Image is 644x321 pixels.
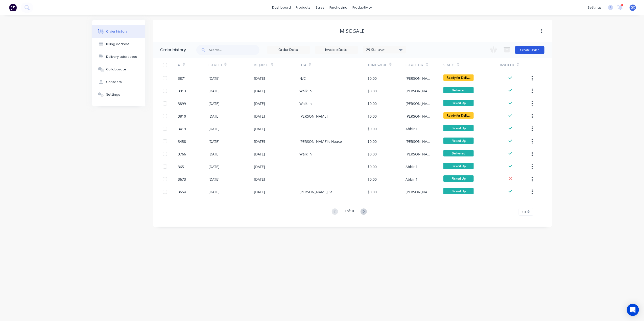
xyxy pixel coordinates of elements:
[178,58,208,72] div: #
[208,139,220,144] div: [DATE]
[368,151,377,157] div: $0.00
[178,88,186,94] div: 3913
[443,175,474,182] span: Picked Up
[443,63,455,67] div: Status
[340,28,365,34] div: Misc Sale
[299,58,368,72] div: PO #
[208,177,220,182] div: [DATE]
[254,189,265,195] div: [DATE]
[443,125,474,131] span: Picked Up
[293,4,313,11] div: products
[208,164,220,169] div: [DATE]
[406,88,433,94] div: [PERSON_NAME]
[178,139,186,144] div: 3458
[368,58,406,72] div: Total Value
[92,63,145,76] button: Collaborate
[368,114,377,119] div: $0.00
[178,151,186,157] div: 3766
[254,58,299,72] div: Required
[443,150,474,156] span: Delivered
[500,63,514,67] div: Invoiced
[443,163,474,169] span: Picked Up
[299,76,306,81] div: N/C
[299,189,332,195] div: [PERSON_NAME] St
[406,101,433,106] div: [PERSON_NAME]
[106,67,126,72] div: Collaborate
[178,63,180,67] div: #
[178,114,186,119] div: 3810
[345,208,354,216] div: 1 of 10
[208,189,220,195] div: [DATE]
[327,4,350,11] div: purchasing
[313,4,327,11] div: sales
[270,4,293,11] a: dashboard
[368,63,387,67] div: Total Value
[443,58,500,72] div: Status
[368,76,377,81] div: $0.00
[254,177,265,182] div: [DATE]
[631,5,635,10] span: GC
[350,4,374,11] div: productivity
[315,46,358,54] input: Invoice Date
[443,100,474,106] span: Picked Up
[254,88,265,94] div: [DATE]
[106,29,128,34] div: Order history
[368,88,377,94] div: $0.00
[254,151,265,157] div: [DATE]
[208,88,220,94] div: [DATE]
[208,58,254,72] div: Created
[106,55,137,59] div: Delivery addresses
[299,88,312,94] div: Walk in
[627,304,639,316] div: Open Intercom Messenger
[299,101,312,106] div: Walk In
[178,76,186,81] div: 3871
[92,38,145,50] button: Billing address
[254,114,265,119] div: [DATE]
[443,112,474,119] span: Ready for Deliv...
[406,114,433,119] div: [PERSON_NAME]
[254,76,265,81] div: [DATE]
[443,188,474,194] span: Picked Up
[178,101,186,106] div: 3899
[299,114,328,119] div: [PERSON_NAME]
[92,88,145,101] button: Settings
[406,76,433,81] div: [PERSON_NAME]
[208,101,220,106] div: [DATE]
[585,4,604,11] div: settings
[254,63,269,67] div: Required
[406,139,433,144] div: [PERSON_NAME]
[443,74,474,81] span: Ready for Deliv...
[299,151,312,157] div: Walk in
[368,126,377,131] div: $0.00
[209,45,259,55] input: Search...
[160,47,186,53] div: Order history
[406,151,433,157] div: [PERSON_NAME]
[443,138,474,144] span: Picked Up
[515,46,544,54] button: Create Order
[9,4,17,11] img: Factory
[406,189,433,195] div: [PERSON_NAME]
[299,63,306,67] div: PO #
[178,177,186,182] div: 3673
[254,164,265,169] div: [DATE]
[299,139,342,144] div: [PERSON_NAME]'s House
[406,63,423,67] div: Created By
[368,189,377,195] div: $0.00
[368,101,377,106] div: $0.00
[92,25,145,38] button: Order history
[368,164,377,169] div: $0.00
[208,76,220,81] div: [DATE]
[178,189,186,195] div: 3654
[178,164,186,169] div: 3651
[406,126,418,131] div: Abbin1
[254,101,265,106] div: [DATE]
[406,177,418,182] div: Abbin1
[254,126,265,131] div: [DATE]
[522,209,526,215] span: 10
[443,87,474,93] span: Delivered
[363,47,406,52] div: 29 Statuses
[92,50,145,63] button: Delivery addresses
[406,164,418,169] div: Abbin1
[208,114,220,119] div: [DATE]
[208,151,220,157] div: [DATE]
